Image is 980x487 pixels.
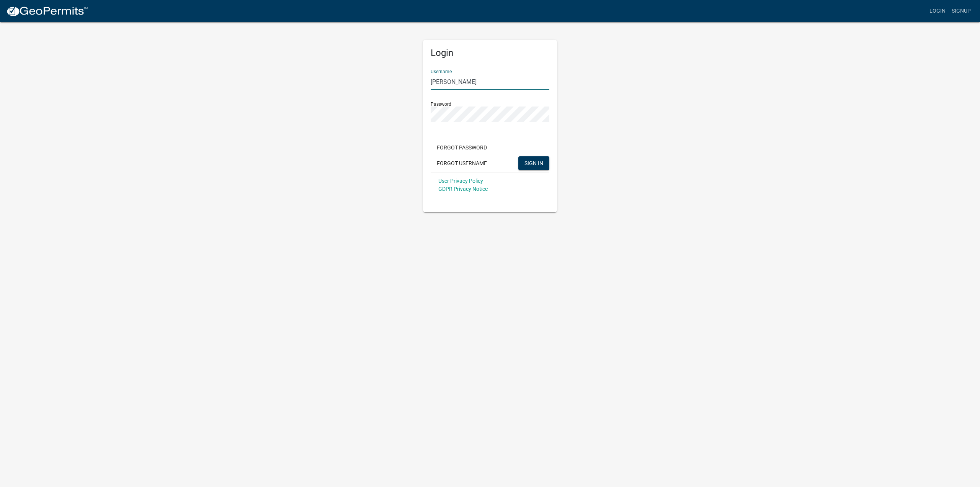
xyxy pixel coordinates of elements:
[949,4,974,18] a: Signup
[431,48,549,59] h5: Login
[524,160,543,166] span: SIGN IN
[518,156,549,170] button: SIGN IN
[438,178,483,184] a: User Privacy Policy
[438,186,488,192] a: GDPR Privacy Notice
[431,141,493,154] button: Forgot Password
[926,4,949,18] a: Login
[431,156,493,170] button: Forgot Username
